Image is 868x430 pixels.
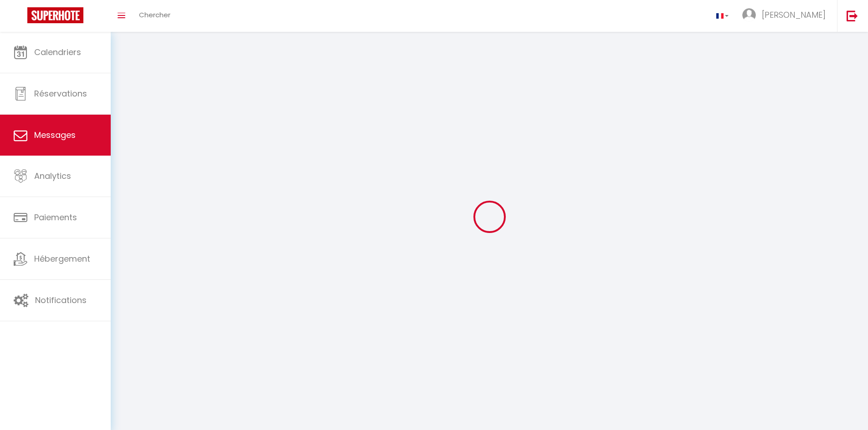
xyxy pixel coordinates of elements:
[139,10,170,20] span: Chercher
[34,129,76,141] span: Messages
[34,88,87,99] span: Réservations
[847,10,858,21] img: logout
[742,8,756,22] img: ...
[7,4,35,31] button: Ouvrir le widget de chat LiveChat
[762,9,826,20] span: [PERSON_NAME]
[35,294,87,306] span: Notifications
[34,46,81,58] span: Calendriers
[34,212,77,223] span: Paiements
[34,253,90,264] span: Hébergement
[27,7,83,23] img: Super Booking
[34,170,71,182] span: Analytics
